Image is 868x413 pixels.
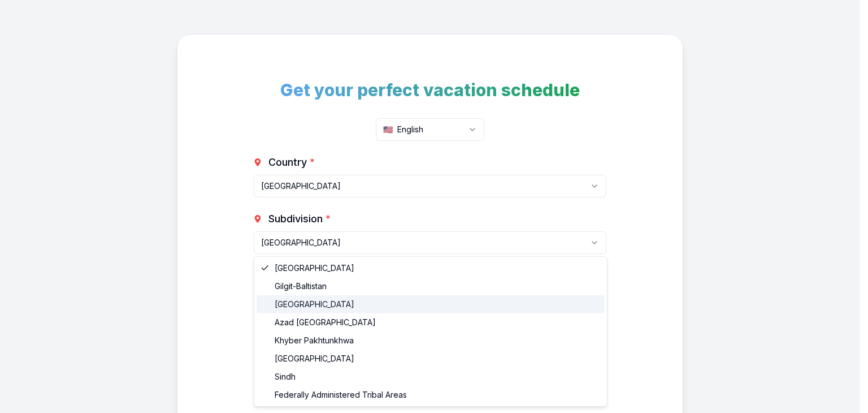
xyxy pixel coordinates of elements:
[275,371,296,382] span: Sindh
[275,281,327,292] span: Gilgit-Baltistan
[275,317,376,328] span: Azad [GEOGRAPHIC_DATA]
[275,299,354,310] span: [GEOGRAPHIC_DATA]
[275,353,354,364] span: [GEOGRAPHIC_DATA]
[275,389,407,401] span: Federally Administered Tribal Areas
[275,263,354,274] span: [GEOGRAPHIC_DATA]
[275,335,354,346] span: Khyber Pakhtunkhwa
